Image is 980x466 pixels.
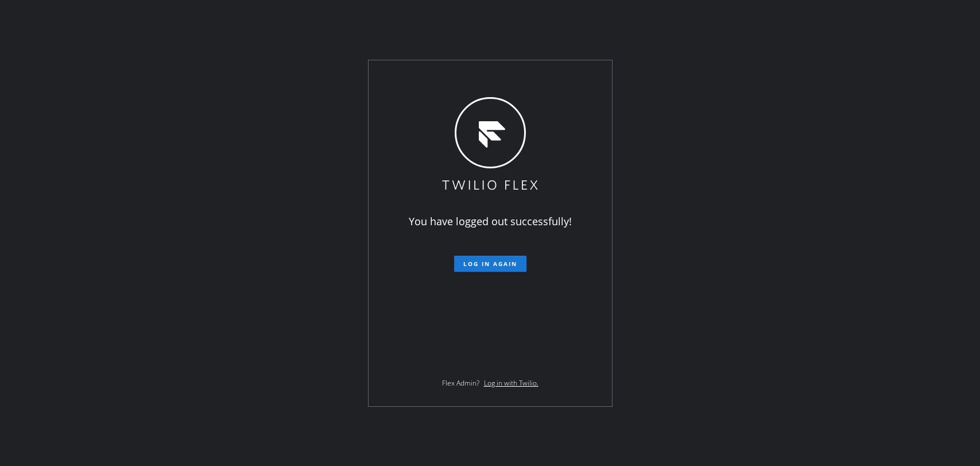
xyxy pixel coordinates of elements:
[454,256,526,272] button: Log in again
[463,260,517,268] span: Log in again
[484,378,539,388] a: Log in with Twilio.
[409,214,572,228] span: You have logged out successfully!
[442,378,479,388] span: Flex Admin?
